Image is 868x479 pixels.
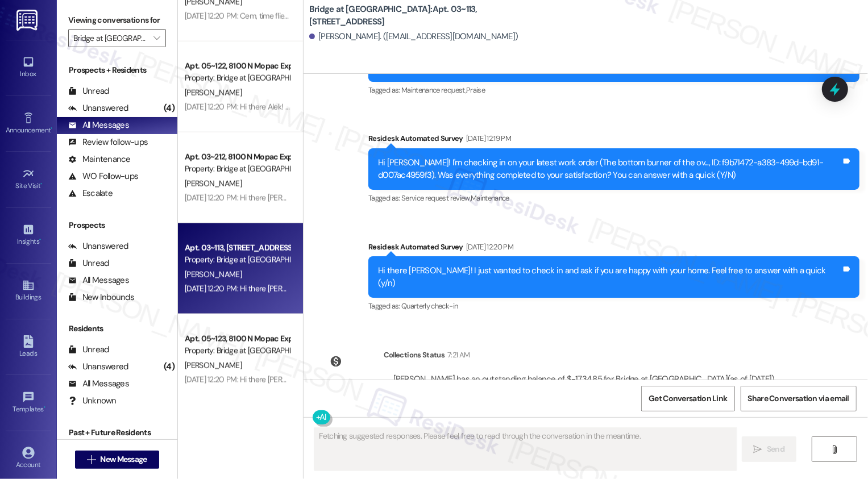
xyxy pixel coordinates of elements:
[185,242,290,254] div: Apt. 03~113, [STREET_ADDRESS]
[185,60,290,72] div: Apt. 05~122, 8100 N Mopac Expwy
[6,276,51,306] a: Buildings
[378,265,841,289] div: Hi there [PERSON_NAME]! I just wanted to check in and ask if you are happy with your home. Feel f...
[68,240,128,252] div: Unanswered
[161,99,177,117] div: (4)
[75,451,159,469] button: New Message
[649,393,727,405] span: Get Conversation Link
[463,132,511,144] div: [DATE] 12:19 PM
[742,436,797,462] button: Send
[185,193,668,203] div: [DATE] 12:20 PM: Hi there [PERSON_NAME]! I just wanted to check in and ask if you are happy with ...
[185,269,242,280] span: [PERSON_NAME]
[368,190,859,206] div: Tagged as:
[73,29,148,47] input: All communities
[161,358,177,376] div: (4)
[68,257,109,269] div: Unread
[466,85,485,95] span: Praise
[754,445,762,454] i: 
[185,88,242,98] span: [PERSON_NAME]
[68,378,129,390] div: All Messages
[68,153,131,165] div: Maintenance
[57,427,177,439] div: Past + Future Residents
[57,64,177,76] div: Prospects + Residents
[185,333,290,345] div: Apt. 05~123, 8100 N Mopac Expwy
[6,332,51,363] a: Leads
[185,374,668,385] div: [DATE] 12:20 PM: Hi there [PERSON_NAME]! I just wanted to check in and ask if you are happy with ...
[830,445,839,454] i: 
[16,10,40,31] img: ResiDesk Logo
[6,388,51,418] a: Templates •
[471,193,509,203] span: Maintenance
[185,360,242,370] span: [PERSON_NAME]
[185,151,290,163] div: Apt. 03~212, 8100 N Mopac Expwy
[68,274,129,286] div: All Messages
[641,386,734,411] button: Get Conversation Link
[6,443,51,474] a: Account
[57,323,177,335] div: Residents
[748,393,849,405] span: Share Conversation via email
[368,241,859,257] div: Residesk Automated Survey
[68,119,129,131] div: All Messages
[6,52,51,83] a: Inbox
[401,193,471,203] span: Service request review ,
[39,236,41,244] span: •
[68,85,109,97] div: Unread
[368,132,859,148] div: Residesk Automated Survey
[68,11,166,29] label: Viewing conversations for
[100,453,147,465] span: New Message
[51,124,52,132] span: •
[463,241,513,253] div: [DATE] 12:20 PM
[68,188,113,199] div: Escalate
[368,298,859,314] div: Tagged as:
[68,136,148,148] div: Review follow-ups
[368,82,859,98] div: Tagged as:
[68,102,128,114] div: Unanswered
[185,102,625,112] div: [DATE] 12:20 PM: Hi there Alek! I just wanted to check in and ask if you are happy with your home...
[185,254,290,266] div: Property: Bridge at [GEOGRAPHIC_DATA]
[68,344,109,356] div: Unread
[309,31,518,43] div: [PERSON_NAME]. ([EMAIL_ADDRESS][DOMAIN_NAME])
[68,291,134,303] div: New Inbounds
[741,386,857,411] button: Share Conversation via email
[314,428,737,470] textarea: Fetching suggested responses. Please feel free to read through the conversation in the meantime.
[68,361,128,373] div: Unanswered
[445,349,470,361] div: 7:21 AM
[6,164,51,195] a: Site Visit •
[87,455,95,464] i: 
[393,373,775,385] div: [PERSON_NAME] has an outstanding balance of $-1734.85 for Bridge at [GEOGRAPHIC_DATA] (as of [DATE])
[185,178,242,189] span: [PERSON_NAME]
[68,395,117,407] div: Unknown
[185,163,290,175] div: Property: Bridge at [GEOGRAPHIC_DATA]
[384,349,445,361] div: Collections Status
[309,3,537,28] b: Bridge at [GEOGRAPHIC_DATA]: Apt. 03~113, [STREET_ADDRESS]
[153,34,160,43] i: 
[68,170,138,182] div: WO Follow-ups
[6,220,51,251] a: Insights •
[57,219,177,231] div: Prospects
[185,345,290,357] div: Property: Bridge at [GEOGRAPHIC_DATA]
[185,284,668,294] div: [DATE] 12:20 PM: Hi there [PERSON_NAME]! I just wanted to check in and ask if you are happy with ...
[44,403,45,411] span: •
[401,301,458,311] span: Quarterly check-in
[401,85,466,95] span: Maintenance request ,
[767,443,784,455] span: Send
[378,157,841,181] div: Hi [PERSON_NAME]! I'm checking in on your latest work order (The bottom burner of the ov..., ID: ...
[41,180,43,188] span: •
[185,72,290,84] div: Property: Bridge at [GEOGRAPHIC_DATA]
